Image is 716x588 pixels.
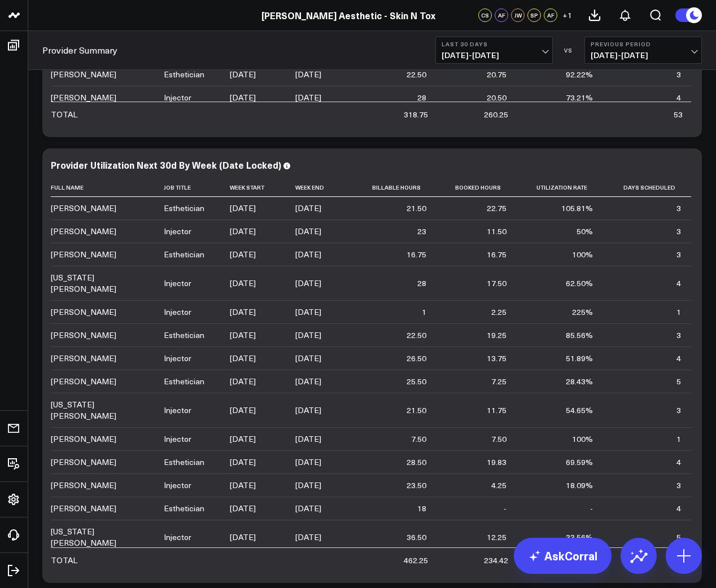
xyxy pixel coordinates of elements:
[495,8,508,22] div: AF
[295,457,321,468] div: [DATE]
[676,69,681,80] div: 3
[295,203,321,214] div: [DATE]
[560,8,574,22] button: +1
[584,37,702,64] button: Previous Period[DATE]-[DATE]
[407,480,426,491] div: 23.50
[230,405,256,416] div: [DATE]
[230,249,256,260] div: [DATE]
[484,555,508,566] div: 234.42
[164,178,230,197] th: Job Title
[230,480,256,491] div: [DATE]
[51,503,116,514] div: [PERSON_NAME]
[676,376,681,387] div: 5
[51,330,116,341] div: [PERSON_NAME]
[51,480,116,491] div: [PERSON_NAME]
[407,353,426,364] div: 26.50
[42,44,117,56] a: Provider Summary
[517,178,603,197] th: Utilization Rate
[51,526,154,548] div: [US_STATE][PERSON_NAME]
[676,226,681,237] div: 3
[676,405,681,416] div: 3
[230,178,295,197] th: Week Start
[51,178,164,197] th: Full Name
[514,538,612,574] a: AskCorral
[230,306,256,318] div: [DATE]
[442,51,547,60] span: [DATE] - [DATE]
[51,433,116,445] div: [PERSON_NAME]
[676,92,681,103] div: 4
[487,353,507,364] div: 13.75
[572,249,593,260] div: 100%
[230,92,256,103] div: [DATE]
[436,178,517,197] th: Booked Hours
[404,555,428,566] div: 462.25
[51,203,116,214] div: [PERSON_NAME]
[491,480,507,491] div: 4.25
[676,457,681,468] div: 4
[51,555,77,566] div: TOTAL
[164,405,191,416] div: Injector
[164,376,204,387] div: Esthetician
[676,503,681,514] div: 4
[591,51,696,60] span: [DATE] - [DATE]
[487,532,507,543] div: 12.25
[590,503,593,514] div: -
[230,457,256,468] div: [DATE]
[353,178,436,197] th: Billable Hours
[51,399,154,422] div: [US_STATE][PERSON_NAME]
[674,109,683,120] div: 53
[676,480,681,491] div: 3
[164,457,204,468] div: Esthetician
[407,376,426,387] div: 25.50
[295,69,321,80] div: [DATE]
[572,433,593,445] div: 100%
[51,249,116,260] div: [PERSON_NAME]
[422,306,426,318] div: 1
[487,330,507,341] div: 19.25
[676,306,681,318] div: 1
[164,532,191,543] div: Injector
[487,92,507,103] div: 20.50
[491,306,507,318] div: 2.25
[295,376,321,387] div: [DATE]
[295,249,321,260] div: [DATE]
[230,69,256,80] div: [DATE]
[487,203,507,214] div: 22.75
[164,278,191,289] div: Injector
[603,178,691,197] th: Days Scheduled
[164,503,204,514] div: Esthetician
[164,69,204,80] div: Esthetician
[51,353,116,364] div: [PERSON_NAME]
[558,47,579,54] div: VS
[561,203,593,214] div: 105.81%
[487,457,507,468] div: 19.83
[411,433,426,445] div: 7.50
[230,532,256,543] div: [DATE]
[544,8,557,22] div: AF
[487,69,507,80] div: 20.75
[51,272,154,295] div: [US_STATE][PERSON_NAME]
[407,457,426,468] div: 28.50
[407,249,426,260] div: 16.75
[230,433,256,445] div: [DATE]
[404,109,428,120] div: 318.75
[566,405,593,416] div: 54.65%
[295,353,321,364] div: [DATE]
[566,457,593,468] div: 69.59%
[676,249,681,260] div: 3
[417,92,426,103] div: 28
[676,433,681,445] div: 1
[295,306,321,318] div: [DATE]
[295,433,321,445] div: [DATE]
[295,178,353,197] th: Week End
[295,532,321,543] div: [DATE]
[527,8,541,22] div: SP
[164,203,204,214] div: Esthetician
[295,405,321,416] div: [DATE]
[676,330,681,341] div: 3
[164,226,191,237] div: Injector
[230,278,256,289] div: [DATE]
[230,226,256,237] div: [DATE]
[566,92,593,103] div: 73.21%
[407,69,426,80] div: 22.50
